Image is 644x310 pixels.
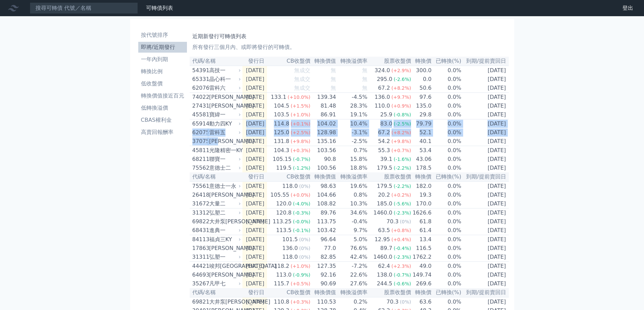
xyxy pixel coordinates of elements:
[362,76,367,82] span: 無
[336,57,368,66] th: 轉換溢價率
[192,226,208,234] div: 68431
[393,77,411,82] span: (-2.6%)
[192,191,208,199] div: 26418
[432,66,461,75] td: 0.0%
[242,102,267,110] td: [DATE]
[138,42,187,53] a: 即將/近期發行
[411,84,432,93] td: 50.6
[432,199,461,208] td: 0.0%
[311,244,336,253] td: 77.0
[462,199,509,208] td: [DATE]
[331,76,336,82] span: 無
[393,246,411,251] span: (-0.4%)
[209,200,240,208] div: 大量二
[462,262,509,271] td: [DATE]
[462,244,509,253] td: [DATE]
[462,146,509,155] td: [DATE]
[272,102,291,110] div: 104.5
[373,102,391,110] div: 110.0
[311,164,336,172] td: 100.56
[242,128,267,137] td: [DATE]
[299,237,310,242] span: (0%)
[391,228,411,233] span: (+0.8%)
[281,244,299,252] div: 136.0
[311,137,336,146] td: 135.16
[377,84,391,92] div: 67.2
[311,102,336,110] td: 81.48
[209,93,240,101] div: [PERSON_NAME]
[311,93,336,102] td: 139.34
[192,111,208,119] div: 45581
[432,146,461,155] td: 0.0%
[411,253,432,262] td: 1762.2
[242,146,267,155] td: [DATE]
[376,182,394,190] div: 179.5
[311,155,336,164] td: 90.8
[368,172,411,181] th: 股票收盤價
[311,128,336,137] td: 128.98
[377,226,391,234] div: 63.5
[411,244,432,253] td: 116.5
[138,30,187,40] a: 按代號排序
[272,129,291,137] div: 125.0
[192,102,208,110] div: 27431
[192,32,506,40] h1: 近期新發行可轉債列表
[462,93,509,102] td: [DATE]
[462,102,509,110] td: [DATE]
[462,75,509,84] td: [DATE]
[432,244,461,253] td: 0.0%
[432,253,461,262] td: 0.0%
[275,164,293,172] div: 119.5
[411,172,432,181] th: 轉換價
[336,253,368,262] td: 42.4%
[242,57,267,66] th: 發行日
[272,146,291,154] div: 104.3
[192,137,208,145] div: 37075
[336,235,368,244] td: 5.0%
[281,253,299,261] div: 118.0
[432,262,461,271] td: 0.0%
[432,208,461,218] td: 0.0%
[411,208,432,218] td: 1626.6
[269,93,288,101] div: 133.1
[462,164,509,172] td: [DATE]
[393,112,411,117] span: (-0.8%)
[462,155,509,164] td: [DATE]
[192,209,208,217] div: 31312
[311,110,336,119] td: 86.91
[209,191,240,199] div: [PERSON_NAME]
[293,219,310,224] span: (-0.0%)
[138,127,187,138] a: 高賣回報酬率
[146,5,173,11] a: 可轉債列表
[432,119,461,129] td: 0.0%
[192,235,208,244] div: 84113
[411,102,432,110] td: 135.0
[272,111,291,119] div: 103.5
[377,129,391,137] div: 67.2
[192,129,208,137] div: 62075
[336,119,368,129] td: 10.4%
[311,208,336,218] td: 89.76
[138,90,187,101] a: 轉換價值接近百元
[190,172,242,181] th: 代碼/名稱
[432,181,461,191] td: 0.0%
[379,244,394,252] div: 89.7
[411,110,432,119] td: 29.8
[242,75,267,84] td: [DATE]
[393,121,411,126] span: (-2.5%)
[432,57,461,66] th: 已轉換(%)
[291,192,310,198] span: (+0.0%)
[362,67,367,74] span: 無
[393,184,411,189] span: (-2.2%)
[376,164,394,172] div: 179.5
[138,66,187,77] a: 轉換比例
[209,146,240,154] div: 光隆精密一KY
[272,262,291,270] div: 118.2
[462,181,509,191] td: [DATE]
[242,208,267,218] td: [DATE]
[336,164,368,172] td: 18.8%
[462,217,509,226] td: [DATE]
[411,155,432,164] td: 43.06
[462,66,509,75] td: [DATE]
[393,201,411,206] span: (-5.6%)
